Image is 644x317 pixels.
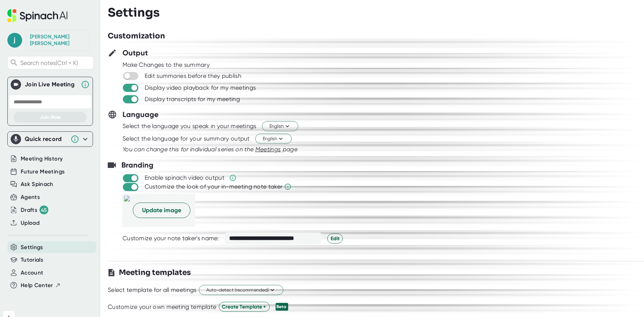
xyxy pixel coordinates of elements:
div: Drafts [21,206,48,214]
h3: Language [123,109,159,120]
span: Update image [142,206,181,215]
span: Meetings [255,146,281,153]
button: Join Now [14,112,87,123]
button: English [255,134,292,144]
button: Agents [21,193,40,201]
button: Drafts 45 [21,206,48,214]
div: Display video playback for my meetings [145,84,256,92]
i: You can change this for individual series on the page [123,146,297,153]
button: Update image [133,203,190,218]
button: Help Center [21,281,61,290]
button: Meeting History [21,155,63,163]
div: Select the language for your summary output [123,135,250,142]
button: Tutorials [21,256,43,264]
h3: Meeting templates [119,267,191,278]
span: Create Template + [222,303,266,311]
div: Quick record [11,132,90,147]
button: Settings [21,243,43,252]
div: Join Live MeetingJoin Live Meeting [11,77,90,92]
div: 45 [39,206,48,214]
div: Make Changes to the summary [123,61,644,69]
button: Account [21,269,43,277]
div: Select the language you speak in your meetings [123,123,256,130]
div: Customize the look of your in-meeting note taker [145,183,282,190]
span: Search notes (Ctrl + K) [20,59,92,66]
button: Future Meetings [21,168,65,176]
span: English [269,123,291,130]
button: Create Template + [219,302,270,312]
button: Upload [21,219,39,227]
button: Auto-detect (recommended) [199,285,283,295]
span: Help Center [21,281,53,290]
button: Edit [327,234,343,244]
div: Joan Gonzalez [30,34,85,46]
span: j [7,33,22,48]
span: Edit [331,235,340,242]
div: Join Live Meeting [25,81,77,88]
div: Enable spinach video output [145,174,224,182]
div: Display transcripts for my meeting [145,96,240,103]
div: Customize your own meeting template [108,303,217,311]
h3: Branding [121,159,154,170]
div: Customize your note taker's name: [123,235,219,242]
div: Edit summaries before they publish [145,72,241,80]
span: Auto-detect (recommended) [206,287,276,294]
div: Beta [276,303,288,311]
img: Join Live Meeting [12,81,20,88]
button: Ask Spinach [21,180,54,189]
div: Select template for all meetings [108,286,197,294]
h3: Settings [108,6,160,20]
span: English [263,135,284,142]
button: Meetings [255,145,281,154]
h3: Output [123,47,148,58]
span: Join Now [39,114,61,120]
img: cb475126-6116-4d4e-b492-319b16099e6d [124,196,130,225]
div: Quick record [25,135,67,143]
button: English [262,121,298,131]
h3: Customization [108,31,165,42]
